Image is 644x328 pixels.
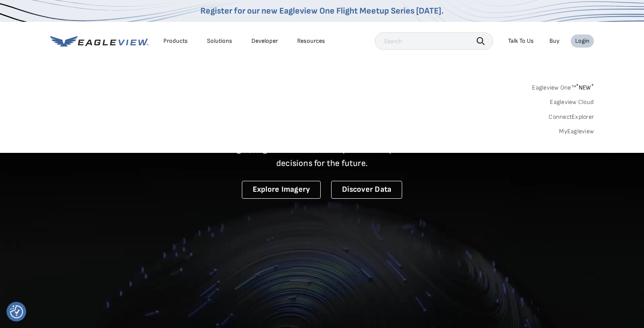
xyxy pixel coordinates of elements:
[559,128,594,135] a: MyEagleview
[297,37,325,45] div: Resources
[10,305,23,318] button: Consent Preferences
[251,37,278,45] a: Developer
[549,37,559,45] a: Buy
[532,81,594,91] a: Eagleview One™*NEW*
[331,181,402,199] a: Discover Data
[207,37,232,45] div: Solutions
[242,181,321,199] a: Explore Imagery
[163,37,188,45] div: Products
[375,32,493,50] input: Search
[549,113,594,121] a: ConnectExplorer
[508,37,534,45] div: Talk To Us
[575,37,590,45] div: Login
[550,98,594,106] a: Eagleview Cloud
[200,6,444,16] a: Register for our new Eagleview One Flight Meetup Series [DATE].
[10,305,23,318] img: Revisit consent button
[576,84,594,91] span: NEW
